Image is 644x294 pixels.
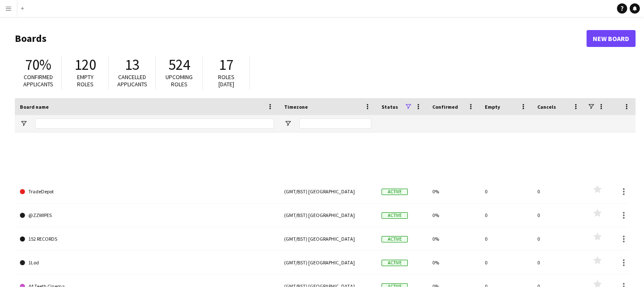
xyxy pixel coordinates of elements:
[532,251,585,274] div: 0
[480,251,532,274] div: 0
[586,30,636,47] a: New Board
[15,32,586,45] h1: Boards
[23,73,53,88] span: Confirmed applicants
[480,203,532,227] div: 0
[125,55,139,74] span: 13
[284,120,292,127] button: Open Filter Menu
[279,180,376,203] div: (GMT/BST) [GEOGRAPHIC_DATA]
[427,251,480,274] div: 0%
[279,227,376,250] div: (GMT/BST) [GEOGRAPHIC_DATA]
[169,55,190,74] span: 524
[427,180,480,203] div: 0%
[299,118,371,129] input: Timezone Filter Input
[20,104,49,110] span: Board name
[532,203,585,227] div: 0
[381,189,408,195] span: Active
[480,227,532,250] div: 0
[480,180,532,203] div: 0
[381,104,398,110] span: Status
[166,73,193,88] span: Upcoming roles
[117,73,147,88] span: Cancelled applicants
[219,55,233,74] span: 17
[20,251,274,275] a: 1Lod
[381,260,408,266] span: Active
[75,55,96,74] span: 120
[381,236,408,242] span: Active
[20,227,274,251] a: 152 RECORDS
[20,180,274,203] a: TradeDepot
[35,118,274,129] input: Board name Filter Input
[485,104,500,110] span: Empty
[279,251,376,274] div: (GMT/BST) [GEOGRAPHIC_DATA]
[284,104,308,110] span: Timezone
[432,104,458,110] span: Confirmed
[427,227,480,250] div: 0%
[20,203,274,227] a: @ZZWIPES
[77,73,94,88] span: Empty roles
[279,203,376,227] div: (GMT/BST) [GEOGRAPHIC_DATA]
[532,180,585,203] div: 0
[381,283,408,290] span: Active
[218,73,235,88] span: Roles [DATE]
[25,55,51,74] span: 70%
[20,120,28,127] button: Open Filter Menu
[427,203,480,227] div: 0%
[537,104,556,110] span: Cancels
[532,227,585,250] div: 0
[381,212,408,219] span: Active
